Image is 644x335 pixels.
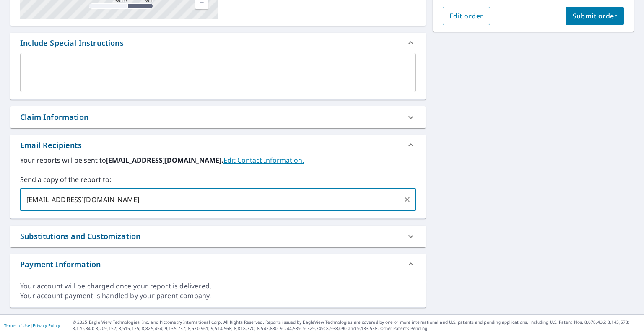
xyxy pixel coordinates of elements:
[20,37,124,49] div: Include Special Instructions
[20,140,82,151] div: Email Recipients
[401,194,413,205] button: Clear
[10,226,426,247] div: Substitutions and Customization
[10,33,426,53] div: Include Special Instructions
[106,156,223,165] b: [EMAIL_ADDRESS][DOMAIN_NAME].
[10,106,426,128] div: Claim Information
[20,281,416,291] div: Your account will be charged once your report is delivered.
[20,155,416,165] label: Your reports will be sent to
[443,7,490,25] button: Edit order
[449,11,483,21] span: Edit order
[566,7,624,25] button: Submit order
[73,319,640,332] p: © 2025 Eagle View Technologies, Inc. and Pictometry International Corp. All Rights Reserved. Repo...
[20,291,416,301] div: Your account payment is handled by your parent company.
[20,112,88,123] div: Claim Information
[223,156,304,165] a: EditContactInfo
[4,322,30,328] a: Terms of Use
[4,323,60,328] p: |
[20,231,140,242] div: Substitutions and Customization
[20,174,416,184] label: Send a copy of the report to:
[20,259,101,270] div: Payment Information
[10,254,426,274] div: Payment Information
[33,322,60,328] a: Privacy Policy
[10,135,426,155] div: Email Recipients
[573,11,618,21] span: Submit order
